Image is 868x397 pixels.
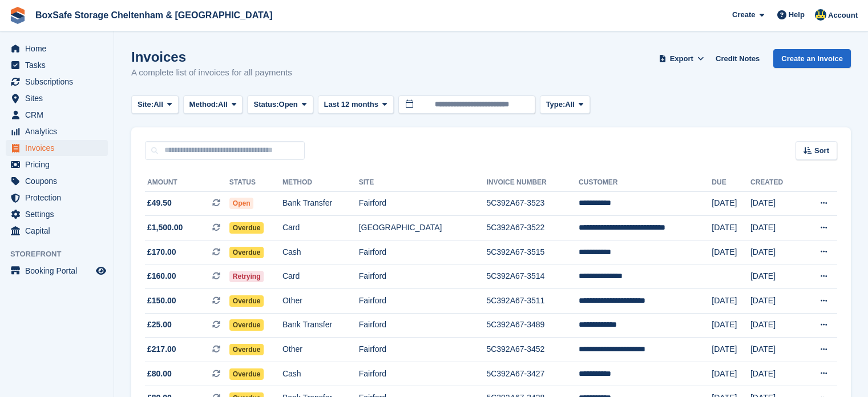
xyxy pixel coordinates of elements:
th: Created [750,174,801,192]
th: Method [282,174,359,192]
a: menu [6,263,108,279]
span: Type: [546,99,566,110]
td: [DATE] [750,289,801,314]
span: Capital [25,223,94,239]
a: Create an Invoice [773,49,851,68]
a: menu [6,190,108,206]
td: Fairford [359,289,487,314]
span: Open [229,198,254,209]
span: Home [25,41,94,57]
a: menu [6,107,108,123]
span: £160.00 [147,270,176,282]
span: Export [670,53,693,65]
a: menu [6,206,108,222]
th: Amount [145,174,229,192]
td: [DATE] [712,216,750,240]
span: £170.00 [147,246,176,258]
td: [DATE] [712,362,750,386]
button: Last 12 months [318,95,394,114]
span: CRM [25,107,94,123]
td: Fairford [359,362,487,386]
span: Subscriptions [25,74,94,90]
td: [DATE] [750,240,801,264]
span: Create [732,9,755,21]
button: Method: All [183,95,243,114]
th: Due [712,174,750,192]
th: Status [229,174,282,192]
span: Overdue [229,222,264,234]
a: menu [6,74,108,90]
span: Method: [189,99,219,110]
td: Other [282,289,359,314]
span: Storefront [10,248,114,260]
td: [DATE] [712,338,750,362]
span: £150.00 [147,295,176,307]
th: Site [359,174,487,192]
td: 5C392A67-3511 [486,289,579,314]
span: Retrying [229,271,264,282]
td: 5C392A67-3452 [486,338,579,362]
img: stora-icon-8386f47178a22dfd0bd8f6a31ec36ba5ce8667c1dd55bd0f319d3a0aa187defe.svg [9,7,26,24]
img: Kim Virabi [815,9,826,21]
a: menu [6,90,108,106]
span: Overdue [229,344,264,355]
th: Invoice Number [486,174,579,192]
span: £80.00 [147,368,172,380]
span: Overdue [229,295,264,307]
td: [DATE] [750,338,801,362]
a: menu [6,157,108,173]
td: Fairford [359,240,487,264]
td: 5C392A67-3489 [486,313,579,338]
button: Site: All [131,95,179,114]
td: 5C392A67-3515 [486,240,579,264]
span: £217.00 [147,343,176,355]
span: £1,500.00 [147,222,183,234]
td: [DATE] [750,191,801,216]
td: Cash [282,362,359,386]
a: menu [6,140,108,156]
td: [DATE] [712,289,750,314]
span: Booking Portal [25,263,94,279]
button: Export [656,49,706,68]
span: Tasks [25,57,94,73]
td: Fairford [359,191,487,216]
span: Analytics [25,123,94,139]
a: menu [6,41,108,57]
td: Fairford [359,313,487,338]
a: menu [6,57,108,73]
td: Fairford [359,338,487,362]
td: Bank Transfer [282,191,359,216]
td: 5C392A67-3522 [486,216,579,240]
span: Status: [253,99,278,110]
td: Card [282,264,359,289]
span: Sites [25,90,94,106]
span: £49.50 [147,197,172,209]
span: Last 12 months [324,99,378,110]
td: [DATE] [712,191,750,216]
span: Account [828,10,858,21]
span: Invoices [25,140,94,156]
td: [DATE] [712,240,750,264]
span: Pricing [25,157,94,173]
td: 5C392A67-3523 [486,191,579,216]
span: Protection [25,190,94,206]
span: Coupons [25,173,94,189]
span: £25.00 [147,319,172,331]
span: Overdue [229,368,264,380]
span: Overdue [229,319,264,331]
a: BoxSafe Storage Cheltenham & [GEOGRAPHIC_DATA] [31,6,277,25]
a: Credit Notes [711,49,764,68]
h1: Invoices [131,49,292,65]
td: Bank Transfer [282,313,359,338]
td: [DATE] [712,313,750,338]
span: All [218,99,228,110]
span: Sort [814,145,829,157]
span: Overdue [229,247,264,258]
button: Status: Open [247,95,313,114]
span: Site: [138,99,154,110]
td: Card [282,216,359,240]
a: menu [6,223,108,239]
td: [GEOGRAPHIC_DATA] [359,216,487,240]
th: Customer [579,174,712,192]
td: [DATE] [750,264,801,289]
